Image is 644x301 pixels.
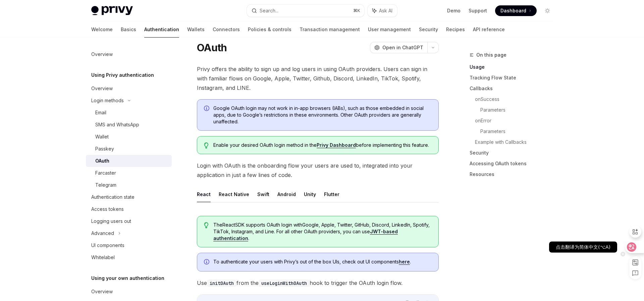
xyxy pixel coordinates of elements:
[86,167,172,179] a: Farcaster
[86,107,172,119] a: Email
[86,215,172,227] a: Logging users out
[86,48,172,60] a: Overview
[399,259,410,265] a: here
[470,158,558,169] a: Accessing OAuth tokens
[91,217,131,225] div: Logging users out
[446,21,465,38] a: Recipes
[144,21,179,38] a: Authentication
[91,288,113,296] div: Overview
[247,5,364,17] button: Search...⌘K
[213,258,432,265] span: To authenticate your users with Privy’s out of the box UIs, check out UI components .
[91,253,115,261] div: Whitelabel
[260,7,278,15] div: Search...
[86,239,172,251] a: UI components
[368,5,397,17] button: Ask AI
[257,186,269,202] button: Swift
[187,21,205,38] a: Wallets
[86,191,172,203] a: Authentication state
[379,7,392,14] span: Ask AI
[91,205,124,213] div: Access tokens
[470,83,558,94] a: Callbacks
[86,179,172,191] a: Telegram
[480,105,558,115] a: Parameters
[197,186,211,202] button: React
[204,142,209,148] svg: Tip
[86,143,172,155] a: Passkey
[480,126,558,137] a: Parameters
[86,82,172,95] a: Overview
[91,21,113,38] a: Welcome
[470,62,558,72] a: Usage
[419,21,438,38] a: Security
[91,274,164,282] h5: Using your own authentication
[95,145,114,153] div: Passkey
[91,6,133,15] img: light logo
[197,161,439,180] span: Login with OAuth is the onboarding flow your users are used to, integrated into your application ...
[317,142,356,148] a: Privy Dashboard
[86,203,172,215] a: Access tokens
[473,21,505,38] a: API reference
[324,186,339,202] button: Flutter
[475,115,558,126] a: onError
[95,133,109,141] div: Wallet
[500,7,526,14] span: Dashboard
[476,51,506,59] span: On this page
[259,280,310,287] code: useLoginWithOAuth
[86,155,172,167] a: OAuth
[95,109,106,117] div: Email
[86,251,172,263] a: Whitelabel
[91,71,154,79] h5: Using Privy authentication
[542,5,553,16] button: Toggle dark mode
[121,21,136,38] a: Basics
[91,229,114,237] div: Advanced
[197,42,227,54] h1: OAuth
[382,44,423,51] span: Open in ChatGPT
[219,186,249,202] button: React Native
[447,7,461,14] a: Demo
[197,278,439,288] span: Use from the hook to trigger the OAuth login flow.
[197,64,439,93] span: Privy offers the ability to sign up and log users in using OAuth providers. Users can sign in wit...
[86,286,172,298] a: Overview
[91,193,135,201] div: Authentication state
[91,241,124,249] div: UI components
[86,119,172,131] a: SMS and WhatsApp
[95,181,116,189] div: Telegram
[277,186,296,202] button: Android
[470,72,558,83] a: Tracking Flow State
[213,222,432,242] span: The React SDK supports OAuth login with Google, Apple, Twitter, GitHub, Discord, LinkedIn, Spotif...
[495,5,537,16] a: Dashboard
[304,186,316,202] button: Unity
[475,137,558,147] a: Example with Callbacks
[95,169,116,177] div: Farcaster
[86,131,172,143] a: Wallet
[370,42,427,53] button: Open in ChatGPT
[213,21,240,38] a: Connectors
[300,21,360,38] a: Transaction management
[95,121,139,129] div: SMS and WhatsApp
[91,97,124,105] div: Login methods
[353,8,360,13] span: ⌘ K
[213,142,432,148] span: Enable your desired OAuth login method in the before implementing this feature.
[204,222,209,228] svg: Tip
[470,169,558,180] a: Resources
[91,84,113,93] div: Overview
[368,21,411,38] a: User management
[91,50,113,58] div: Overview
[95,157,109,165] div: OAuth
[204,259,211,266] svg: Info
[469,7,487,14] a: Support
[207,280,236,287] code: initOAuth
[470,147,558,158] a: Security
[204,106,211,112] svg: Info
[475,94,558,105] a: onSuccess
[213,105,432,125] span: Google OAuth login may not work in in-app browsers (IABs), such as those embedded in social apps,...
[248,21,291,38] a: Policies & controls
